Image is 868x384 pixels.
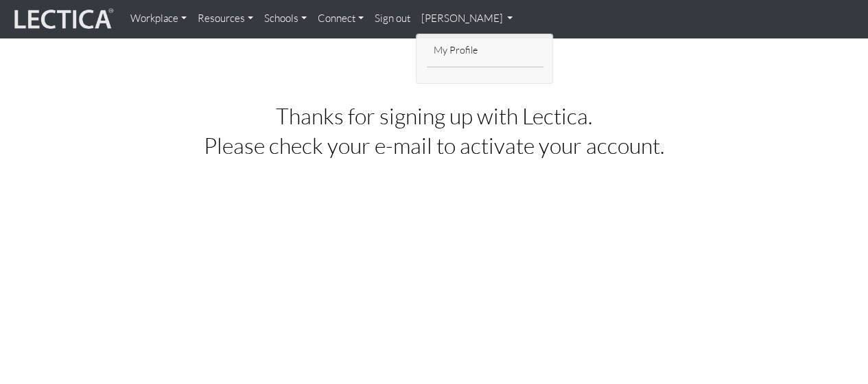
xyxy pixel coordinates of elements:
[430,42,540,59] a: My Profile
[312,5,369,32] a: Connect
[11,6,114,32] img: lecticalive
[259,5,312,32] a: Schools
[192,5,259,32] a: Resources
[125,5,192,32] a: Workplace
[416,5,519,32] a: [PERSON_NAME]
[369,5,416,32] a: Sign out
[155,104,713,128] h2: Thanks for signing up with Lectica.
[155,133,713,157] h2: Please check your e-mail to activate your account.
